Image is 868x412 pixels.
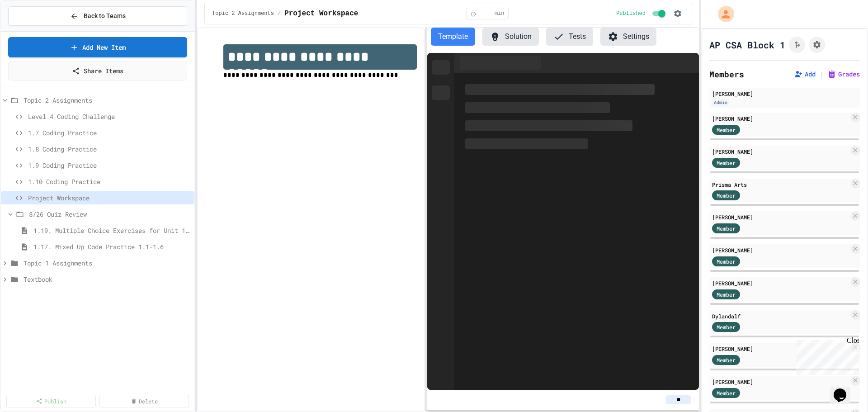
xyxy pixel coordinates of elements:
span: Member [717,257,736,265]
div: Prisma Arts [712,180,849,189]
span: Member [717,224,736,232]
div: Admin [712,99,729,106]
span: 1.9 Coding Practice [28,161,191,170]
h2: Members [709,68,744,81]
span: 1.7 Coding Practice [28,128,191,137]
a: Add New Item [8,37,187,57]
span: 8/26 Quiz Review [29,209,191,219]
a: Delete [99,395,189,407]
span: / [278,10,281,17]
div: Dylandalf [712,312,849,320]
div: [PERSON_NAME] [712,246,849,254]
span: min [495,10,505,17]
span: Back to Teams [84,11,126,21]
button: Template [431,28,475,46]
span: Topic 1 Assignments [24,258,191,268]
button: Settings [600,28,656,46]
span: Topic 2 Assignments [24,95,191,105]
button: Click to see fork details [789,37,805,53]
div: My Account [708,4,736,24]
div: [PERSON_NAME] [712,213,849,221]
button: Add [794,70,816,79]
span: 1.10 Coding Practice [28,177,191,186]
div: [PERSON_NAME] [712,90,857,98]
a: Share Items [8,61,187,81]
div: Content is published and visible to students [616,8,667,19]
div: [PERSON_NAME] [712,147,849,156]
span: Topic 2 Assignments [212,10,274,17]
span: Project Workspace [284,8,358,19]
span: 1.19. Multiple Choice Exercises for Unit 1a (1.1-1.6) [33,226,191,235]
span: Member [717,191,736,199]
div: Chat with us now!Close [4,4,62,57]
span: Level 4 Coding Challenge [28,112,191,121]
span: Member [717,323,736,331]
span: 1.8 Coding Practice [28,144,191,154]
span: Member [717,290,736,298]
span: Project Workspace [28,193,191,203]
div: [PERSON_NAME] [712,114,849,123]
div: [PERSON_NAME] [712,279,849,287]
h1: AP CSA Block 1 [709,38,785,51]
a: Publish [6,395,96,407]
span: Member [717,389,736,397]
button: Assignment Settings [809,37,825,53]
span: Member [717,126,736,134]
button: Grades [827,70,860,79]
iframe: chat widget [830,376,859,403]
button: Back to Teams [8,6,187,26]
span: Published [616,10,646,17]
span: Member [717,356,736,364]
span: 1.17. Mixed Up Code Practice 1.1-1.6 [33,242,191,251]
button: Solution [482,28,539,46]
span: Textbook [24,275,191,284]
button: Tests [546,28,593,46]
span: Member [717,159,736,167]
span: | [819,69,824,80]
div: [PERSON_NAME] [712,378,849,386]
iframe: chat widget [793,336,859,375]
div: [PERSON_NAME] [712,345,849,353]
